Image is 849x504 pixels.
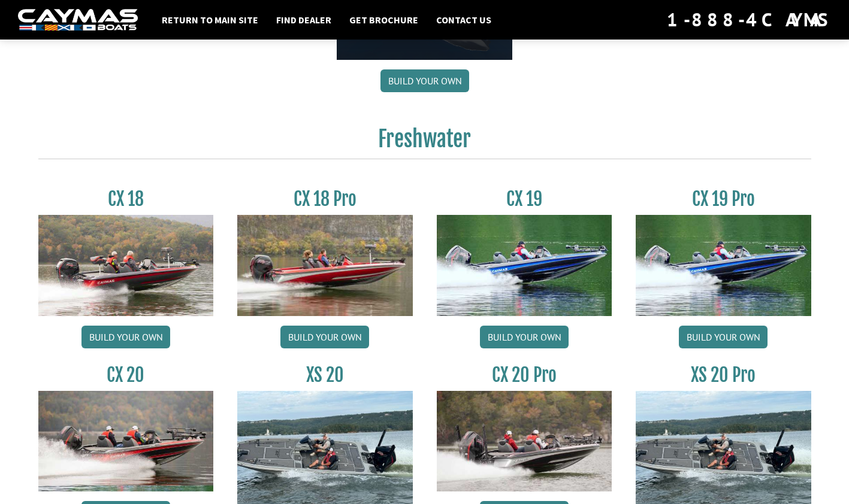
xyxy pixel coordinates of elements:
[156,12,264,28] a: Return to main site
[437,364,612,386] h3: CX 20 Pro
[480,326,569,348] a: Build your own
[280,326,369,348] a: Build your own
[636,188,811,210] h3: CX 19 Pro
[636,364,811,386] h3: XS 20 Pro
[38,215,214,315] img: CX-18S_thumbnail.jpg
[437,188,612,210] h3: CX 19
[437,215,612,315] img: CX19_thumbnail.jpg
[667,7,831,33] div: 1-888-4CAYMAS
[636,215,811,315] img: CX19_thumbnail.jpg
[237,364,413,386] h3: XS 20
[237,215,413,315] img: CX-18SS_thumbnail.jpg
[38,364,214,386] h3: CX 20
[38,188,214,210] h3: CX 18
[679,326,768,348] a: Build your own
[237,188,413,210] h3: CX 18 Pro
[430,12,497,28] a: Contact Us
[343,12,424,28] a: Get Brochure
[18,9,138,31] img: white-logo-c9c8dbefe5ff5ceceb0f0178aa75bf4bb51f6bca0971e226c86eb53dfe498488.png
[81,326,170,348] a: Build your own
[38,391,214,491] img: CX-20_thumbnail.jpg
[38,126,811,159] h2: Freshwater
[380,69,469,92] a: Build your own
[437,391,612,491] img: CX-20Pro_thumbnail.jpg
[270,12,337,28] a: Find Dealer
